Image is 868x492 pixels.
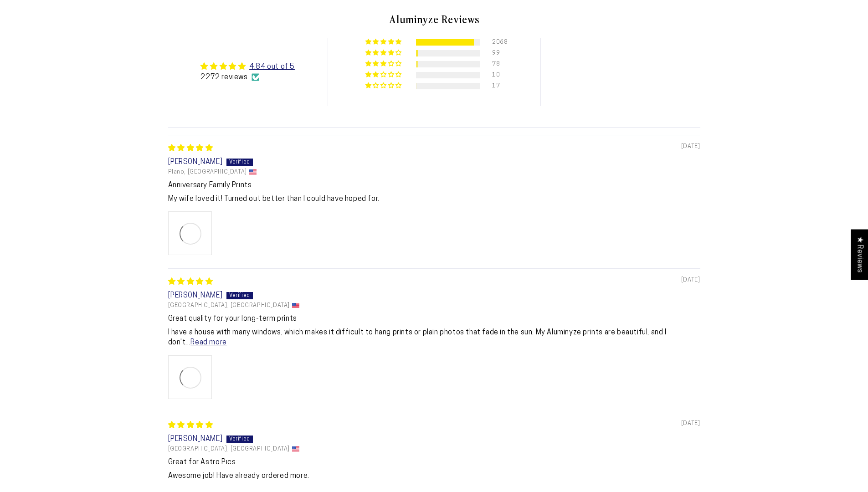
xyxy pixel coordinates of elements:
div: 78 [492,61,503,67]
div: 91% (2068) reviews with 5 star rating [365,39,403,46]
span: 5 star review [168,145,213,152]
span: Plano, [GEOGRAPHIC_DATA] [168,169,247,176]
div: 99 [492,50,503,56]
p: My wife loved it! Turned out better than I could have hoped for. [168,194,700,204]
img: US [292,446,299,451]
div: Click to open Judge.me floating reviews tab [851,229,868,280]
p: Awesome job! Have already ordered more. [168,471,700,481]
div: 1% (17) reviews with 1 star rating [365,82,403,89]
a: Link to user picture 1 [168,355,212,399]
img: US [292,303,299,308]
span: [PERSON_NAME] [168,159,223,166]
a: Link to user picture 1 [168,211,212,255]
div: 2272 reviews [200,72,294,82]
div: 3% (78) reviews with 3 star rating [365,61,403,67]
span: 5 star review [168,278,213,286]
span: [GEOGRAPHIC_DATA], [GEOGRAPHIC_DATA] [168,302,290,309]
span: [DATE] [681,276,700,284]
a: 4.84 out of 5 [249,63,295,71]
div: 4% (99) reviews with 4 star rating [365,50,403,56]
p: I have a house with many windows, which makes it difficult to hang prints or plain photos that fa... [168,328,700,348]
h2: Aluminyze Reviews [168,11,700,27]
b: Anniversary Family Prints [168,180,700,190]
div: 2068 [492,39,503,46]
span: [DATE] [681,143,700,151]
img: US [249,169,257,174]
div: 0% (10) reviews with 2 star rating [365,72,403,78]
span: 5 star review [168,422,213,429]
b: Great for Astro Pics [168,457,700,467]
span: [DATE] [681,420,700,428]
div: 10 [492,72,503,78]
div: Average rating is 4.84 stars [200,61,294,72]
div: 17 [492,83,503,89]
b: Great quality for your long-term prints [168,314,700,324]
span: [PERSON_NAME] [168,436,223,443]
a: Read more [190,339,226,346]
img: Verified Checkmark [252,73,259,81]
span: [GEOGRAPHIC_DATA], [GEOGRAPHIC_DATA] [168,446,290,453]
span: [PERSON_NAME] [168,292,223,299]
